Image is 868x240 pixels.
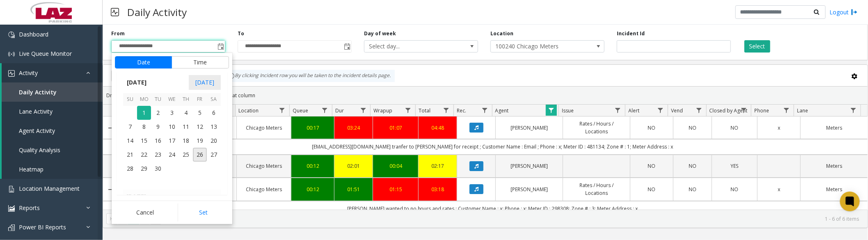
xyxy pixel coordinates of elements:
td: Thursday, September 25, 2025 [179,148,193,162]
a: Dur Filter Menu [357,105,369,116]
th: Su [123,93,137,106]
a: 04:48 [424,124,452,132]
span: Queue [293,107,308,114]
img: 'icon' [8,186,15,192]
span: Live Queue Monitor [19,50,72,57]
a: Collapse Details [103,186,117,193]
span: 22 [137,148,151,162]
a: x [763,185,795,193]
td: Tuesday, September 9, 2025 [151,120,165,134]
span: 14 [123,134,137,148]
td: Monday, September 22, 2025 [137,148,151,162]
span: Activity [19,69,38,77]
a: Issue Filter Menu [612,105,623,116]
a: Meters [806,124,863,132]
div: 00:17 [296,124,329,132]
a: Activity [2,63,103,82]
a: Location Filter Menu [277,105,288,116]
span: Lane [797,107,808,114]
th: Sa [207,93,221,106]
a: NO [635,162,668,170]
a: Total Filter Menu [441,105,452,116]
span: 5 [193,106,207,120]
span: 29 [137,162,151,176]
div: Data table [103,105,868,209]
span: 2 [151,106,165,120]
div: By clicking Incident row you will be taken to the incident details page. [224,70,395,82]
span: Daily Activity [19,88,57,96]
th: [DATE] [123,190,221,203]
span: 6 [207,106,221,120]
span: Dur [335,107,344,114]
span: 9 [151,120,165,134]
span: [DATE] [123,76,150,89]
span: NO [731,186,739,193]
td: Wednesday, September 3, 2025 [165,106,179,120]
td: [PERSON_NAME] wanted to no hours and rates ; Customer Name : x; Phone : x; Meter ID : 298308; Zon... [117,201,868,216]
a: 01:51 [339,185,368,193]
a: Meters [806,162,863,170]
span: 10 [165,120,179,134]
kendo-pager-info: 1 - 6 of 6 items [167,215,859,222]
a: 02:01 [339,162,368,170]
td: Sunday, September 14, 2025 [123,134,137,148]
a: Rates / Hours / Locations [568,181,625,197]
span: 4 [179,106,193,120]
span: Dashboard [19,30,48,38]
span: Phone [754,107,769,114]
a: [PERSON_NAME] [501,162,558,170]
img: logout [851,8,858,16]
td: Friday, September 12, 2025 [193,120,207,134]
a: 00:12 [296,162,329,170]
span: 17 [165,134,179,148]
button: Time tab [172,56,229,69]
span: Issue [562,107,574,114]
span: 24 [165,148,179,162]
a: NO [678,162,707,170]
td: Tuesday, September 30, 2025 [151,162,165,176]
a: Chicago Meters [242,185,286,193]
th: Th [179,93,193,106]
span: 19 [193,134,207,148]
a: Wrapup Filter Menu [403,105,414,116]
span: Quality Analysis [19,146,60,154]
span: Total [419,107,431,114]
img: 'icon' [8,70,15,77]
td: Monday, September 8, 2025 [137,120,151,134]
td: Sunday, September 28, 2025 [123,162,137,176]
a: NO [678,185,707,193]
td: Friday, September 5, 2025 [193,106,207,120]
span: 1 [137,106,151,120]
span: 21 [123,148,137,162]
td: Wednesday, September 10, 2025 [165,120,179,134]
span: 13 [207,120,221,134]
a: Rates / Hours / Locations [568,120,625,135]
span: YES [731,162,739,169]
a: YES [717,162,752,170]
span: Wrapup [374,107,393,114]
td: Friday, September 26, 2025 [193,148,207,162]
a: Lane Filter Menu [848,105,859,116]
span: NO [689,162,696,169]
a: NO [635,124,668,132]
div: 00:12 [296,185,329,193]
span: Toggle popup [216,41,225,52]
a: Chicago Meters [242,124,286,132]
span: 28 [123,162,137,176]
td: Friday, September 19, 2025 [193,134,207,148]
a: NO [678,124,707,132]
label: Incident Id [617,30,645,37]
a: [PERSON_NAME] [501,185,558,193]
td: Sunday, September 7, 2025 [123,120,137,134]
a: Collapse Details [103,125,117,131]
a: Alert Filter Menu [655,105,666,116]
a: 01:07 [378,124,413,132]
th: Mo [137,93,151,106]
td: Monday, September 15, 2025 [137,134,151,148]
span: 7 [123,120,137,134]
a: Quality Analysis [2,140,103,160]
a: 00:04 [378,162,413,170]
